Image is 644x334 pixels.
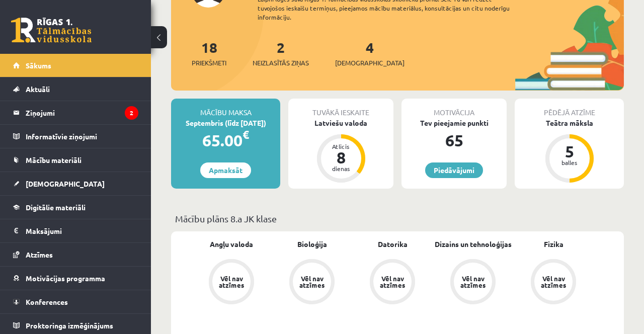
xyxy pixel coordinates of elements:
div: Mācību maksa [171,99,280,118]
span: Neizlasītās ziņas [253,58,309,68]
span: [DEMOGRAPHIC_DATA] [26,179,105,188]
div: Tuvākā ieskaite [288,99,393,118]
div: balles [554,159,585,165]
a: Motivācijas programma [13,267,138,290]
span: [DEMOGRAPHIC_DATA] [335,58,405,68]
a: Konferences [13,290,138,313]
a: Bioloģija [297,239,327,249]
a: [DEMOGRAPHIC_DATA] [13,172,138,195]
a: 2Neizlasītās ziņas [253,38,309,68]
a: Piedāvājumi [425,162,483,178]
a: Vēl nav atzīmes [272,259,352,306]
a: Aktuāli [13,77,138,101]
a: Ziņojumi2 [13,101,138,124]
a: Sākums [13,54,138,77]
i: 2 [125,106,138,120]
a: Apmaksāt [200,162,251,178]
div: Latviešu valoda [288,118,393,128]
div: Septembris (līdz [DATE]) [171,118,280,128]
a: Digitālie materiāli [13,196,138,219]
span: Proktoringa izmēģinājums [26,321,113,330]
div: Vēl nav atzīmes [378,275,407,288]
a: Dizains un tehnoloģijas [435,239,512,249]
a: Mācību materiāli [13,148,138,172]
div: 65.00 [171,128,280,152]
a: Maksājumi [13,219,138,242]
a: Rīgas 1. Tālmācības vidusskola [11,18,92,43]
span: Motivācijas programma [26,274,105,283]
div: Motivācija [401,99,507,118]
a: Angļu valoda [210,239,253,249]
legend: Informatīvie ziņojumi [26,125,138,148]
div: 8 [326,149,356,165]
a: Vēl nav atzīmes [352,259,433,306]
a: Vēl nav atzīmes [191,259,272,306]
span: Konferences [26,297,68,306]
div: Teātra māksla [515,118,624,128]
p: Mācību plāns 8.a JK klase [175,212,620,225]
div: 5 [554,143,585,159]
div: Vēl nav atzīmes [539,275,568,288]
a: Informatīvie ziņojumi [13,125,138,148]
div: dienas [326,165,356,172]
div: Vēl nav atzīmes [217,275,246,288]
a: Teātra māksla 5 balles [515,118,624,184]
a: Fizika [544,239,563,249]
a: 18Priekšmeti [192,38,226,68]
a: Atzīmes [13,243,138,266]
div: Vēl nav atzīmes [459,275,487,288]
span: Aktuāli [26,85,50,94]
span: Priekšmeti [192,58,226,68]
span: Atzīmes [26,250,53,259]
div: Tev pieejamie punkti [401,118,507,128]
span: Mācību materiāli [26,155,82,164]
legend: Ziņojumi [26,101,138,124]
a: 4[DEMOGRAPHIC_DATA] [335,38,405,68]
span: Digitālie materiāli [26,203,86,212]
div: Vēl nav atzīmes [298,275,326,288]
span: € [243,127,249,142]
div: Pēdējā atzīme [515,99,624,118]
span: Sākums [26,61,51,70]
legend: Maksājumi [26,219,138,242]
a: Latviešu valoda Atlicis 8 dienas [288,118,393,184]
a: Vēl nav atzīmes [513,259,594,306]
div: 65 [401,128,507,152]
div: Atlicis [326,143,356,149]
a: Datorika [378,239,408,249]
a: Vēl nav atzīmes [433,259,513,306]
